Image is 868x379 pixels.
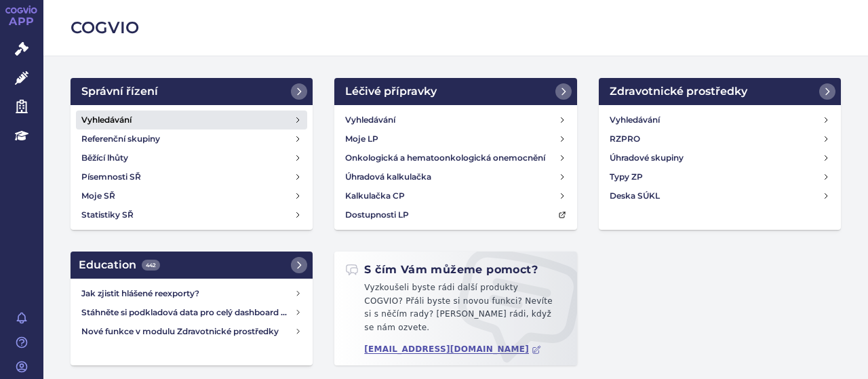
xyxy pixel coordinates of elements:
[71,16,841,39] h2: COGVIO
[610,189,660,203] h4: Deska SÚKL
[604,186,835,205] a: Deska SÚKL
[345,83,437,100] h2: Léčivé přípravky
[142,260,160,271] span: 442
[76,111,307,129] a: Vyhledávání
[71,78,313,105] a: Správní řízení
[76,303,307,322] a: Stáhněte si podkladová data pro celý dashboard nebo obrázek grafu v COGVIO App modulu Analytics
[76,186,307,205] a: Moje SŘ
[345,281,566,340] p: Vyzkoušeli byste rádi další produkty COGVIO? Přáli byste si novou funkci? Nevíte si s něčím rady?...
[81,151,128,165] h4: Běžící lhůty
[76,129,307,148] a: Referenční skupiny
[76,205,307,224] a: Statistiky SŘ
[610,113,660,127] h4: Vyhledávání
[81,189,115,203] h4: Moje SŘ
[81,132,160,146] h4: Referenční skupiny
[599,78,841,105] a: Zdravotnické prostředky
[76,148,307,167] a: Běžící lhůty
[610,83,747,100] h2: Zdravotnické prostředky
[364,344,541,355] a: [EMAIL_ADDRESS][DOMAIN_NAME]
[340,205,571,224] a: Dostupnosti LP
[345,170,431,184] h4: Úhradová kalkulačka
[610,170,643,184] h4: Typy ZP
[340,129,571,148] a: Moje LP
[345,151,545,165] h4: Onkologická a hematoonkologická onemocnění
[604,148,835,167] a: Úhradové skupiny
[610,151,684,165] h4: Úhradové skupiny
[340,167,571,186] a: Úhradová kalkulačka
[345,208,409,222] h4: Dostupnosti LP
[345,262,538,277] h2: S čím Vám můžeme pomoct?
[81,113,132,127] h4: Vyhledávání
[71,252,313,279] a: Education442
[81,208,134,222] h4: Statistiky SŘ
[79,257,160,273] h2: Education
[76,322,307,341] a: Nové funkce v modulu Zdravotnické prostředky
[604,167,835,186] a: Typy ZP
[76,284,307,303] a: Jak zjistit hlášené reexporty?
[345,189,405,203] h4: Kalkulačka CP
[345,132,378,146] h4: Moje LP
[334,78,576,105] a: Léčivé přípravky
[81,287,294,300] h4: Jak zjistit hlášené reexporty?
[340,111,571,129] a: Vyhledávání
[76,167,307,186] a: Písemnosti SŘ
[604,129,835,148] a: RZPRO
[81,83,158,100] h2: Správní řízení
[81,170,141,184] h4: Písemnosti SŘ
[610,132,640,146] h4: RZPRO
[81,325,294,338] h4: Nové funkce v modulu Zdravotnické prostředky
[340,186,571,205] a: Kalkulačka CP
[340,148,571,167] a: Onkologická a hematoonkologická onemocnění
[345,113,395,127] h4: Vyhledávání
[81,306,294,319] h4: Stáhněte si podkladová data pro celý dashboard nebo obrázek grafu v COGVIO App modulu Analytics
[604,111,835,129] a: Vyhledávání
